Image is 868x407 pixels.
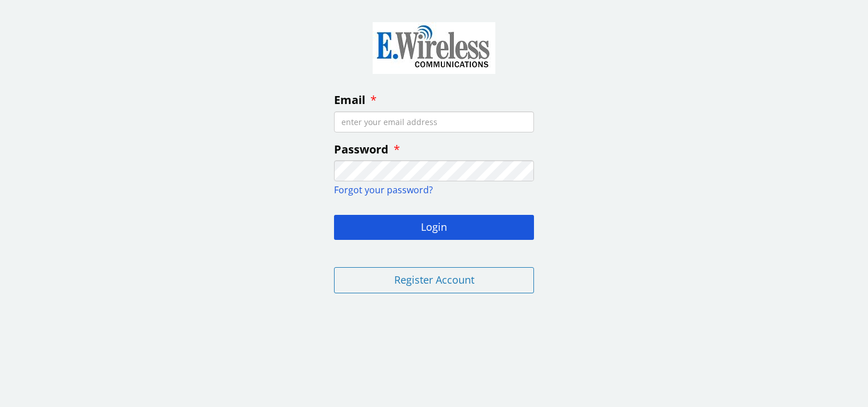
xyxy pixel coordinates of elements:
span: Email [334,92,365,107]
input: enter your email address [334,111,534,132]
button: Login [334,215,534,240]
span: Password [334,142,389,157]
button: Register Account [334,267,534,293]
a: Forgot your password? [334,184,433,196]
